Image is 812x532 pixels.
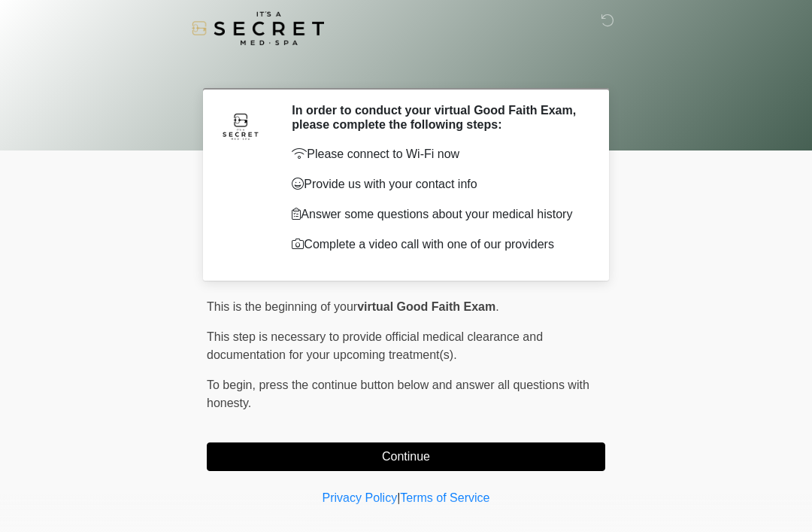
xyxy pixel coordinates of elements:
[292,145,583,163] p: Please connect to Wi-Fi now
[400,491,489,504] a: Terms of Service
[357,300,495,313] strong: virtual Good Faith Exam
[207,300,357,313] span: This is the beginning of your
[207,378,259,391] span: To begin,
[292,205,583,223] p: Answer some questions about your medical history
[495,300,498,313] span: .
[292,175,583,193] p: Provide us with your contact info
[195,54,617,82] h1: ‎ ‎
[192,11,324,45] img: It's A Secret Med Spa Logo
[207,378,589,409] span: press the continue button below and answer all questions with honesty.
[292,103,583,132] h2: In order to conduct your virtual Good Faith Exam, please complete the following steps:
[323,491,398,504] a: Privacy Policy
[207,442,605,471] button: Continue
[218,103,263,148] img: Agent Avatar
[397,491,400,504] a: |
[292,236,583,254] p: Complete a video call with one of our providers
[207,330,543,361] span: This step is necessary to provide official medical clearance and documentation for your upcoming ...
